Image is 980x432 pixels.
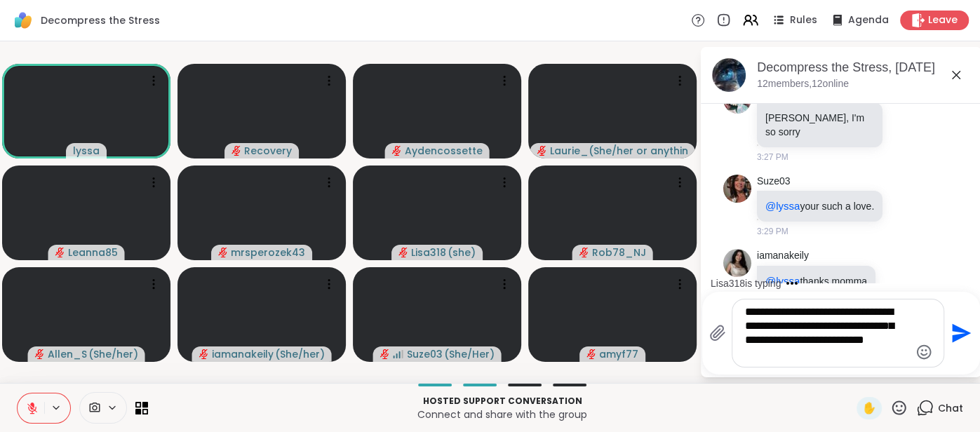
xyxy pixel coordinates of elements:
[938,401,963,415] span: Chat
[862,400,876,417] span: ✋
[55,248,65,257] span: audio-muted
[218,248,228,257] span: audio-muted
[757,249,809,263] a: iamanakeily
[275,347,325,361] span: ( She/her )
[244,144,292,158] span: Recovery
[712,58,746,92] img: Decompress the Stress, Oct 08
[711,276,781,290] div: Lisa318 is typing
[73,144,100,158] span: lyssa
[88,347,138,361] span: ( She/her )
[537,146,546,156] span: audio-muted
[757,175,790,189] a: Suze03
[156,407,848,421] p: Connect and share with the group
[549,144,587,158] span: Laurie_Ru
[765,200,800,212] span: @lyssa
[48,347,87,361] span: Allen_S
[944,318,976,349] button: Send
[448,245,476,259] span: ( she )
[199,349,209,359] span: audio-muted
[212,347,274,361] span: iamanakeily
[757,59,970,76] div: Decompress the Stress, [DATE]
[35,349,45,359] span: audio-muted
[392,146,402,156] span: audio-muted
[790,13,817,27] span: Rules
[848,13,889,27] span: Agenda
[723,175,751,203] img: https://sharewell-space-live.sfo3.digitaloceanspaces.com/user-generated/d68e32f1-75d2-4dac-94c6-4...
[231,245,305,259] span: mrsperozek43
[589,144,688,158] span: ( She/her or anything else )
[405,144,483,158] span: Aydencossette
[757,77,849,91] p: 12 members, 12 online
[411,245,446,259] span: Lisa318
[592,245,646,259] span: Rob78_NJ
[231,146,241,156] span: audio-muted
[586,349,596,359] span: audio-muted
[765,111,874,139] p: [PERSON_NAME], I'm so sorry
[928,13,958,27] span: Leave
[68,245,118,259] span: Leanna85
[765,199,874,213] p: your such a love.
[757,225,788,238] span: 3:29 PM
[398,248,408,257] span: audio-muted
[407,347,443,361] span: Suze03
[915,344,932,360] button: Emoji picker
[380,349,390,359] span: audio-muted
[156,395,848,407] p: Hosted support conversation
[579,248,589,257] span: audio-muted
[444,347,495,361] span: ( She/Her )
[11,8,35,32] img: ShareWell Logomark
[745,305,909,361] textarea: Type your message
[41,13,160,27] span: Decompress the Stress
[757,151,788,163] span: 3:27 PM
[723,249,751,277] img: https://sharewell-space-live.sfo3.digitaloceanspaces.com/user-generated/22ef1fea-5b0e-4312-91bf-f...
[599,347,638,361] span: amyf77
